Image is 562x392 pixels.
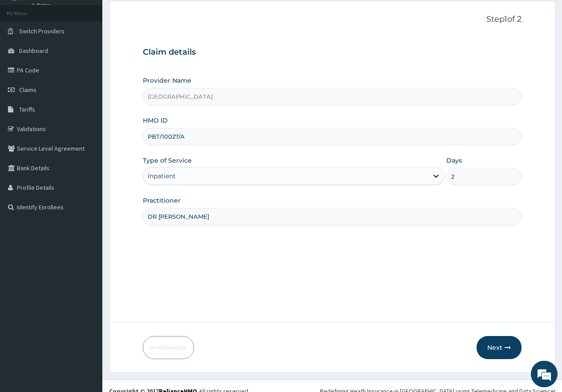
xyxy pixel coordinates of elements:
[19,47,48,55] span: Dashboard
[143,156,192,165] label: Type of Service
[19,86,36,94] span: Claims
[143,208,522,225] input: Enter Name
[148,172,176,180] div: Inpatient
[143,76,191,85] label: Provider Name
[19,105,35,113] span: Tariffs
[52,112,123,202] span: We're online!
[143,48,522,57] h3: Claim details
[46,50,150,61] div: Chat with us now
[4,243,170,274] textarea: Type your message and hit 'Enter'
[446,156,462,165] label: Days
[19,27,65,35] span: Switch Providers
[143,128,522,145] input: Enter HMO ID
[143,15,522,24] p: Step 1 of 2
[477,336,522,359] button: Next
[16,44,36,67] img: d_794563401_company_1708531726252_794563401
[146,4,167,26] div: Minimize live chat window
[143,336,194,359] button: Previous
[143,116,168,125] label: HMO ID
[31,2,53,8] a: Online
[143,196,181,205] label: Practitioner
